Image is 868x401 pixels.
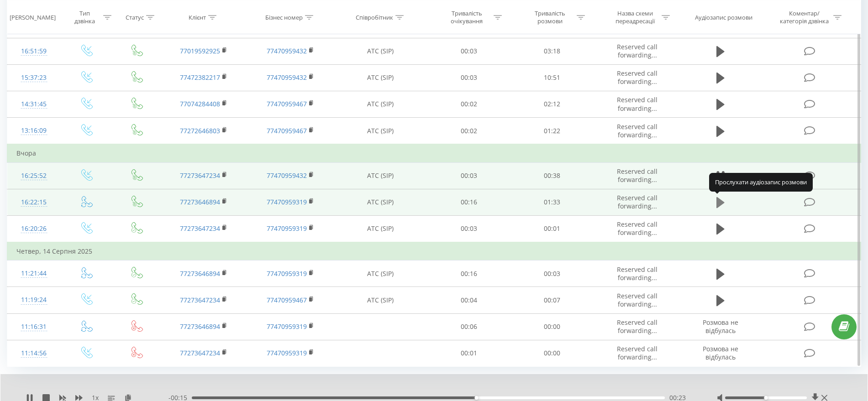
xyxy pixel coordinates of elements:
div: Клієнт [189,13,206,21]
div: 14:31:45 [16,95,51,113]
td: 00:16 [427,189,511,215]
a: 77470959432 [267,73,307,82]
div: Прослухати аудіозапис розмови [709,173,813,191]
a: 77470959467 [267,99,307,108]
span: Reserved call forwarding... [617,95,658,112]
a: 77273647234 [180,224,220,233]
td: АТС (SIP) [334,162,427,189]
td: Четвер, 14 Серпня 2025 [7,242,861,260]
div: Бізнес номер [265,13,303,21]
td: 00:00 [510,340,594,366]
div: Аудіозапис розмови [695,13,752,21]
td: АТС (SIP) [334,91,427,117]
td: АТС (SIP) [334,38,427,64]
td: АТС (SIP) [334,64,427,91]
a: 77074284408 [180,99,220,108]
td: 00:00 [510,313,594,340]
a: 77272646803 [180,126,220,135]
td: АТС (SIP) [334,189,427,215]
div: 11:16:31 [16,318,51,336]
div: 13:16:09 [16,122,51,140]
td: 00:03 [427,38,511,64]
span: Reserved call forwarding... [617,193,658,210]
td: 00:06 [427,313,511,340]
td: 00:01 [510,215,594,242]
div: Співробітник [356,13,393,21]
a: 77273647234 [180,349,220,357]
a: 77470959319 [267,269,307,278]
span: Reserved call forwarding... [617,167,658,184]
span: Reserved call forwarding... [617,292,658,308]
span: Reserved call forwarding... [617,42,658,59]
a: 77470959319 [267,224,307,233]
td: 00:02 [427,118,511,145]
a: 77273646894 [180,269,220,278]
td: 03:18 [510,38,594,64]
a: 77273647234 [180,296,220,304]
div: Статус [126,13,144,21]
a: 77470959319 [267,322,307,331]
div: [PERSON_NAME] [10,13,56,21]
td: 00:07 [510,287,594,313]
div: Коментар/категорія дзвінка [778,10,831,25]
div: 16:20:26 [16,220,51,238]
td: 02:12 [510,91,594,117]
div: Accessibility label [764,396,768,400]
div: Тривалість очікування [442,10,491,25]
span: Розмова не відбулась [703,318,738,335]
a: 77470959467 [267,126,307,135]
div: 16:25:52 [16,167,51,185]
div: 11:14:56 [16,344,51,362]
a: 77470959432 [267,47,307,55]
span: Розмова не відбулась [703,344,738,361]
span: Reserved call forwarding... [617,122,658,139]
td: АТС (SIP) [334,215,427,242]
a: 77470959467 [267,296,307,304]
td: АТС (SIP) [334,118,427,145]
a: 77470959432 [267,171,307,180]
a: 77273646894 [180,322,220,331]
span: Reserved call forwarding... [617,220,658,237]
td: 00:03 [510,260,594,287]
span: Reserved call forwarding... [617,344,658,361]
td: Вчора [7,144,861,162]
div: Тривалість розмови [526,10,574,25]
div: 15:37:23 [16,69,51,87]
a: 77273647234 [180,171,220,180]
a: 77470959319 [267,349,307,357]
span: Reserved call forwarding... [617,318,658,335]
a: 77472382217 [180,73,220,82]
div: 16:51:59 [16,42,51,60]
a: 77470959319 [267,198,307,206]
div: Accessibility label [475,396,479,400]
td: 00:04 [427,287,511,313]
span: Reserved call forwarding... [617,69,658,86]
div: Назва схеми переадресації [610,10,659,25]
td: 00:16 [427,260,511,287]
td: АТС (SIP) [334,260,427,287]
td: АТС (SIP) [334,287,427,313]
td: 00:03 [427,215,511,242]
div: Тип дзвінка [68,10,101,25]
td: 00:02 [427,91,511,117]
td: 00:01 [427,340,511,366]
td: 01:22 [510,118,594,145]
td: 10:51 [510,64,594,91]
td: 01:33 [510,189,594,215]
a: 77019592925 [180,47,220,55]
td: 00:38 [510,162,594,189]
div: 11:19:24 [16,291,51,309]
div: 16:22:15 [16,193,51,211]
td: 00:03 [427,64,511,91]
div: 11:21:44 [16,265,51,282]
a: 77273646894 [180,198,220,206]
span: Reserved call forwarding... [617,265,658,282]
td: 00:03 [427,162,511,189]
